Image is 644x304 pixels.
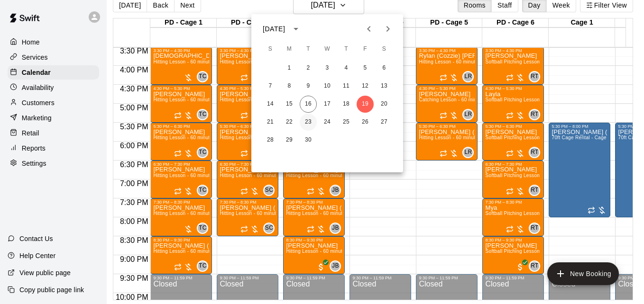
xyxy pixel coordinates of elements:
[357,96,374,113] button: 19
[281,78,298,95] button: 8
[281,132,298,149] button: 29
[300,78,317,95] button: 9
[376,114,393,131] button: 27
[357,40,374,59] span: Friday
[359,19,378,38] button: Previous month
[281,60,298,77] button: 1
[262,132,279,149] button: 28
[262,78,279,95] button: 7
[319,78,336,95] button: 10
[300,60,317,77] button: 2
[378,19,397,38] button: Next month
[300,96,317,113] button: 16
[319,114,336,131] button: 24
[262,96,279,113] button: 14
[338,78,355,95] button: 11
[376,60,393,77] button: 6
[281,40,298,59] span: Monday
[300,132,317,149] button: 30
[319,60,336,77] button: 3
[281,96,298,113] button: 15
[338,60,355,77] button: 4
[262,114,279,131] button: 21
[357,60,374,77] button: 5
[263,24,285,34] div: [DATE]
[281,114,298,131] button: 22
[288,21,304,37] button: calendar view is open, switch to year view
[300,40,317,59] span: Tuesday
[319,96,336,113] button: 17
[338,40,355,59] span: Thursday
[357,78,374,95] button: 12
[300,114,317,131] button: 23
[357,114,374,131] button: 26
[338,96,355,113] button: 18
[376,78,393,95] button: 13
[319,40,336,59] span: Wednesday
[338,114,355,131] button: 25
[262,40,279,59] span: Sunday
[376,40,393,59] span: Saturday
[376,96,393,113] button: 20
